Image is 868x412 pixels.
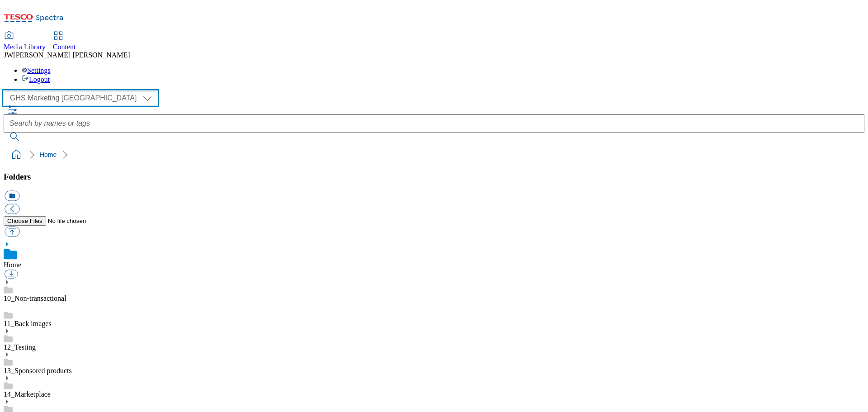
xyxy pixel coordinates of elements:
a: 10_Non-transactional [4,294,66,302]
a: 14_Marketplace [4,390,51,398]
a: Settings [22,66,51,74]
a: Content [53,32,76,51]
a: Media Library [4,32,46,51]
a: Logout [22,76,50,83]
span: JW [4,51,13,59]
span: Media Library [4,43,46,51]
a: 13_Sponsored products [4,367,72,374]
a: 11_Back images [4,320,52,327]
span: [PERSON_NAME] [PERSON_NAME] [13,51,130,59]
a: 12_Testing [4,343,36,351]
input: Search by names or tags [4,114,864,133]
a: Home [40,151,57,158]
a: home [9,147,24,162]
a: Home [4,261,21,269]
nav: breadcrumb [4,146,864,163]
h3: Folders [4,172,864,182]
span: Content [53,43,76,51]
